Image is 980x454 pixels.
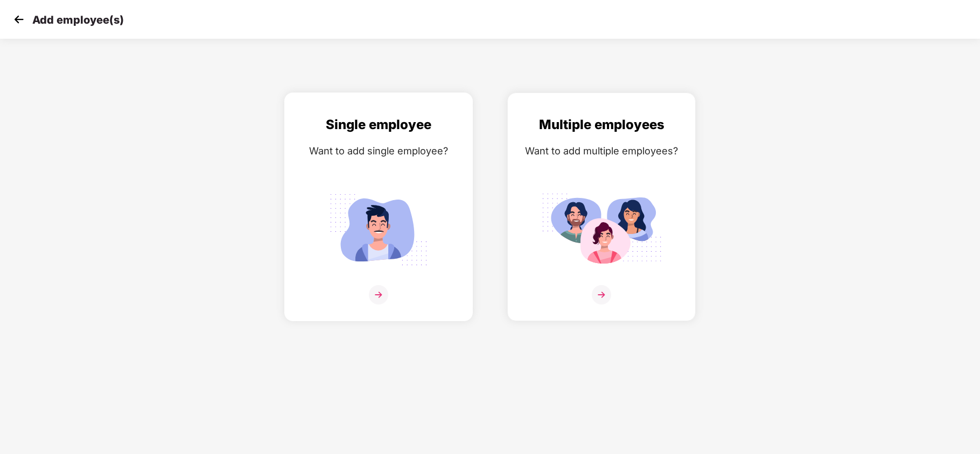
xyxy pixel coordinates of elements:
[318,188,439,272] img: svg+xml;base64,PHN2ZyB4bWxucz0iaHR0cDovL3d3dy53My5vcmcvMjAwMC9zdmciIGlkPSJTaW5nbGVfZW1wbG95ZWUiIH...
[519,115,684,135] div: Multiple employees
[296,143,461,159] div: Want to add single employee?
[541,188,662,272] img: svg+xml;base64,PHN2ZyB4bWxucz0iaHR0cDovL3d3dy53My5vcmcvMjAwMC9zdmciIGlkPSJNdWx0aXBsZV9lbXBsb3llZS...
[296,115,461,135] div: Single employee
[519,143,684,159] div: Want to add multiple employees?
[11,11,27,27] img: svg+xml;base64,PHN2ZyB4bWxucz0iaHR0cDovL3d3dy53My5vcmcvMjAwMC9zdmciIHdpZHRoPSIzMCIgaGVpZ2h0PSIzMC...
[32,13,124,26] p: Add employee(s)
[369,285,388,304] img: svg+xml;base64,PHN2ZyB4bWxucz0iaHR0cDovL3d3dy53My5vcmcvMjAwMC9zdmciIHdpZHRoPSIzNiIgaGVpZ2h0PSIzNi...
[592,285,611,304] img: svg+xml;base64,PHN2ZyB4bWxucz0iaHR0cDovL3d3dy53My5vcmcvMjAwMC9zdmciIHdpZHRoPSIzNiIgaGVpZ2h0PSIzNi...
